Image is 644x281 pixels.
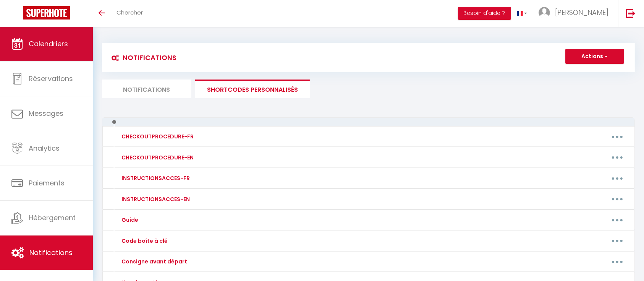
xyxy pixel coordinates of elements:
[29,178,65,188] span: Paiements
[120,216,138,224] div: Guide
[102,80,191,98] li: Notifications
[120,237,168,245] div: Code boîte à clé
[29,74,73,83] span: Réservations
[23,6,70,19] img: Super Booking
[120,132,194,141] div: CHECKOUTPROCEDURE-FR
[29,109,63,118] span: Messages
[120,174,190,182] div: INSTRUCTIONSACCES-FR
[108,49,176,66] h3: Notifications
[458,7,511,20] button: Besoin d'aide ?
[117,8,143,16] span: Chercher
[555,8,608,17] span: [PERSON_NAME]
[565,49,624,64] button: Actions
[195,80,310,98] li: SHORTCODES PERSONNALISÉS
[29,248,73,257] span: Notifications
[29,213,76,223] span: Hébergement
[120,195,190,203] div: INSTRUCTIONSACCES-EN
[29,143,60,153] span: Analytics
[120,257,187,266] div: Consigne avant départ
[120,153,194,162] div: CHECKOUTPROCEDURE-EN
[626,8,636,18] img: logout
[29,39,68,49] span: Calendriers
[539,7,550,18] img: ...
[612,247,638,275] iframe: Chat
